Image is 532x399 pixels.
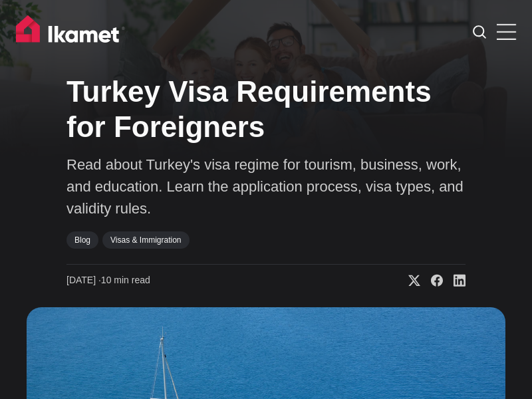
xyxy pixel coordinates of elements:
[102,231,189,249] a: Visas & Immigration
[398,274,420,287] a: Share on X
[16,15,125,49] img: Ikamet home
[420,274,443,287] a: Share on Facebook
[66,231,98,249] a: Blog
[443,274,465,287] a: Share on Linkedin
[66,154,465,219] p: Read about Turkey's visa regime for tourism, business, work, and education. Learn the application...
[66,74,465,145] h1: Turkey Visa Requirements for Foreigners
[66,275,101,285] span: [DATE] ∙
[66,274,150,287] time: 10 min read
